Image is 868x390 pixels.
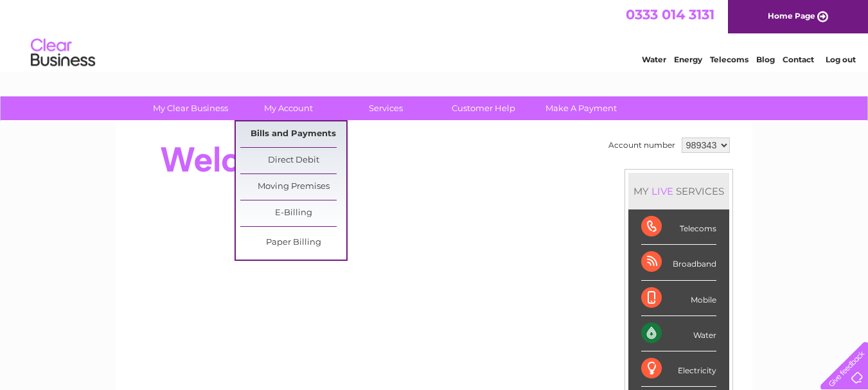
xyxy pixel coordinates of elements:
[626,6,714,22] a: 0333 014 3131
[430,96,536,120] a: Customer Help
[783,55,814,64] a: Contact
[333,96,439,120] a: Services
[137,96,244,120] a: My Clear Business
[826,55,856,64] a: Log out
[649,185,676,197] div: LIVE
[710,55,748,64] a: Telecoms
[605,134,678,156] td: Account number
[30,33,96,73] img: logo.png
[240,121,346,147] a: Bills and Payments
[641,316,716,351] div: Water
[240,200,346,226] a: E-Billing
[628,173,729,209] div: MY SERVICES
[641,245,716,280] div: Broadband
[674,55,702,64] a: Energy
[642,55,666,64] a: Water
[641,209,716,245] div: Telecoms
[641,351,716,387] div: Electricity
[240,148,346,173] a: Direct Debit
[240,230,346,256] a: Paper Billing
[528,96,634,120] a: Make A Payment
[235,96,341,120] a: My Account
[131,7,738,62] div: Clear Business is a trading name of Verastar Limited (registered in [GEOGRAPHIC_DATA] No. 3667643...
[240,174,346,200] a: Moving Premises
[756,55,775,64] a: Blog
[641,281,716,316] div: Mobile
